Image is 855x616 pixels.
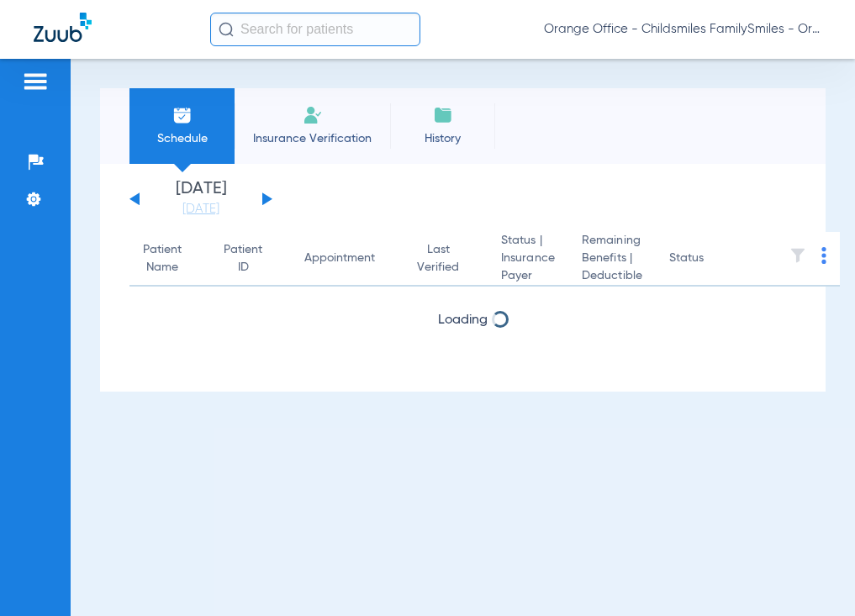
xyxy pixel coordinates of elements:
img: filter.svg [789,247,806,264]
th: Remaining Benefits | [568,232,656,287]
span: History [403,130,483,147]
span: Loading [438,313,488,327]
img: Search Icon [219,22,234,37]
div: Patient Name [143,241,197,276]
div: Last Verified [417,241,474,276]
input: Search for patients [210,13,420,46]
img: Zuub Logo [34,13,92,42]
div: Patient ID [224,241,262,276]
span: Deductible [582,267,642,285]
img: Manual Insurance Verification [303,105,323,125]
div: Last Verified [417,241,459,276]
div: Patient ID [224,241,277,276]
div: Appointment [304,250,375,267]
th: Status [656,232,769,287]
th: Status | [488,232,568,287]
a: [DATE] [150,201,251,218]
img: Schedule [172,105,193,125]
div: Patient Name [143,241,182,276]
span: Schedule [142,130,222,147]
li: [DATE] [150,181,251,218]
div: Appointment [304,250,390,267]
img: hamburger-icon [22,71,49,92]
img: History [433,105,453,125]
span: Insurance Verification [247,130,377,147]
span: Orange Office - Childsmiles FamilySmiles - Orange St Dental Associates LLC - Orange General DBA A... [544,21,821,38]
img: group-dot-blue.svg [821,247,826,264]
span: Insurance Payer [501,250,555,285]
